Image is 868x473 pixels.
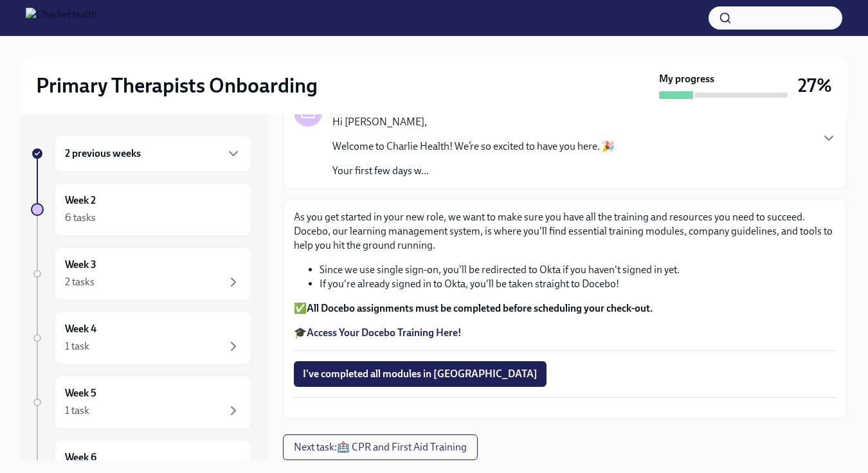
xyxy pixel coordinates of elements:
img: CharlieHealth [26,8,97,28]
span: Next task : 🏥 CPR and First Aid Training [294,441,467,454]
li: If you're already signed in to Okta, you'll be taken straight to Docebo! [320,277,836,291]
h6: Week 2 [65,193,96,208]
div: 6 tasks [65,211,96,225]
span: I've completed all modules in [GEOGRAPHIC_DATA] [303,368,538,380]
p: Hi [PERSON_NAME], [332,115,615,129]
li: Since we use single sign-on, you'll be redirected to Okta if you haven't signed in yet. [320,263,836,277]
h6: Week 5 [65,386,96,400]
a: Week 26 tasks [31,183,252,236]
a: Access Your Docebo Training Here! [307,326,462,339]
h6: Week 4 [65,322,96,336]
strong: All Docebo assignments must be completed before scheduling your check-out. [307,302,653,314]
h6: Week 3 [65,258,96,272]
p: Your first few days w... [332,164,615,178]
p: ✅ [294,301,836,316]
button: Next task:🏥 CPR and First Aid Training [283,434,478,460]
p: As you get started in your new role, we want to make sure you have all the training and resources... [294,210,836,253]
div: 1 task [65,404,89,418]
h6: 2 previous weeks [65,147,141,161]
p: Welcome to Charlie Health! We’re so excited to have you here. 🎉 [332,139,615,154]
p: 🎓 [294,326,836,340]
h2: Primary Therapists Onboarding [36,73,318,98]
a: Week 32 tasks [31,247,252,301]
h3: 27% [798,74,832,97]
div: 1 task [65,339,89,353]
a: Week 51 task [31,375,252,429]
button: I've completed all modules in [GEOGRAPHIC_DATA] [294,361,547,387]
div: 2 tasks [65,275,95,289]
h6: Week 6 [65,451,96,465]
div: 2 previous weeks [54,135,252,172]
strong: My progress [659,72,714,86]
a: Week 41 task [31,311,252,365]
